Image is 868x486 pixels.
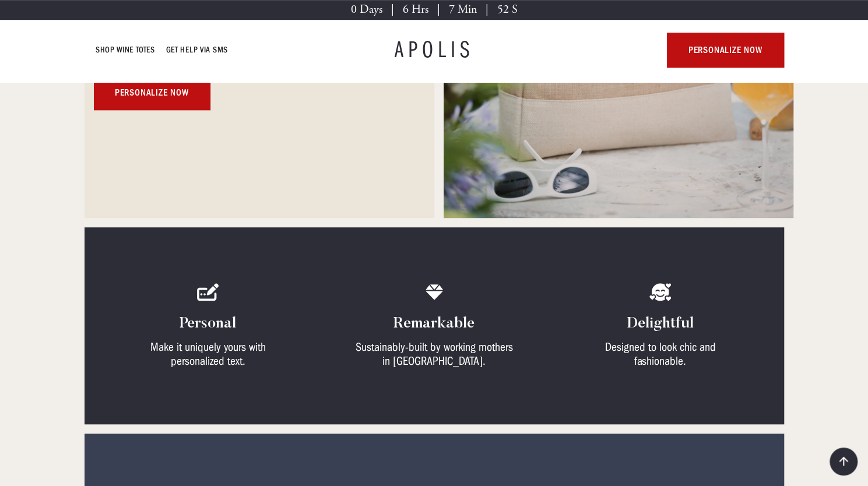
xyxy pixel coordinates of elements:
[94,75,210,110] a: personalize now
[627,315,694,333] h4: Delightful
[96,43,155,57] a: Shop Wine Totes
[667,33,783,68] a: personalize now
[578,340,743,368] div: Designed to look chic and fashionable.
[393,315,475,333] h4: Remarkable
[180,315,236,333] h4: Personal
[166,43,228,57] a: GET HELP VIA SMS
[395,38,474,62] a: APOLIS
[352,340,516,368] div: Sustainably-built by working mothers in [GEOGRAPHIC_DATA].
[126,340,290,368] div: Make it uniquely yours with personalized text.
